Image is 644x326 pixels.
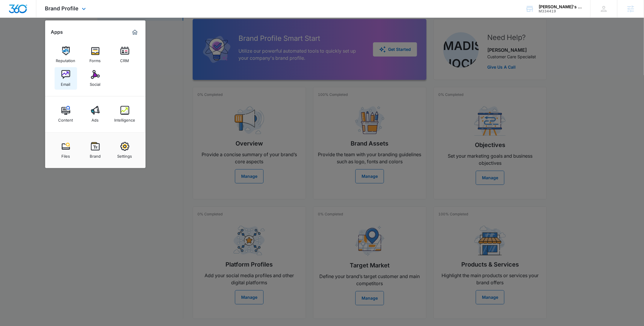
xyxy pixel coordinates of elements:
div: Ads [92,115,99,122]
a: Intelligence [114,103,136,125]
div: Email [61,79,71,87]
span: Brand Profile [45,5,79,12]
a: Files [55,139,77,162]
div: account id [539,9,582,13]
div: Content [58,115,73,122]
h2: Apps [51,29,63,35]
div: Intelligence [114,115,135,122]
a: Email [55,67,77,90]
a: Marketing 360® Dashboard [130,28,140,37]
a: Social [84,67,107,90]
a: Forms [84,43,107,66]
a: CRM [114,43,136,66]
div: CRM [120,55,129,63]
div: Reputation [56,55,76,63]
a: Brand [84,139,107,162]
div: Brand [90,151,101,159]
div: Forms [90,55,101,63]
div: Settings [117,151,132,159]
div: Files [61,151,70,159]
a: Content [55,103,77,125]
a: Settings [114,139,136,162]
a: Ads [84,103,107,125]
a: Reputation [55,43,77,66]
div: account name [539,4,582,9]
div: Social [90,79,101,87]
